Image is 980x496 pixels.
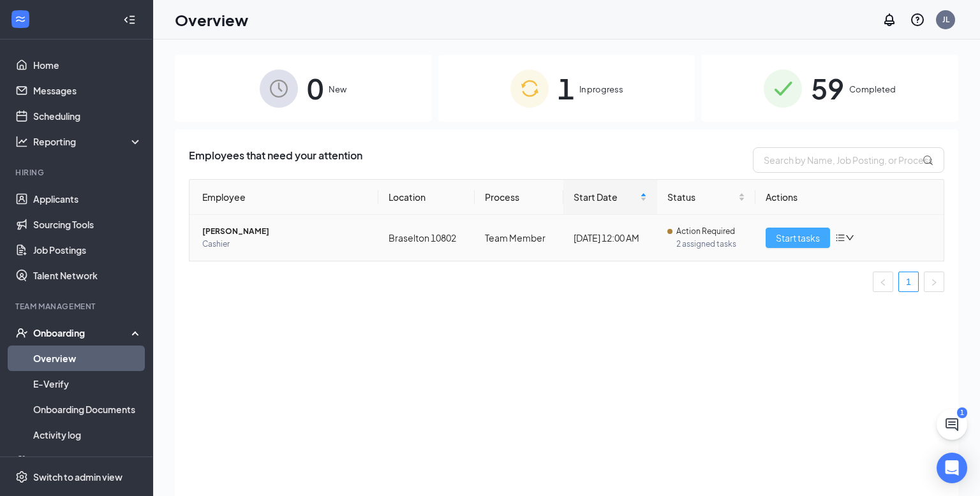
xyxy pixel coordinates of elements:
[579,83,623,96] span: In progress
[898,272,919,292] li: 1
[378,215,475,261] td: Braselton 10802
[776,231,820,245] span: Start tasks
[676,225,735,238] span: Action Required
[33,52,142,78] a: Home
[475,180,563,215] th: Process
[33,422,142,448] a: Activity log
[835,233,845,243] span: bars
[33,470,122,483] div: Switch to admin view
[378,180,475,215] th: Location
[33,326,131,339] div: Onboarding
[676,238,745,251] span: 2 assigned tasks
[14,13,27,26] svg: WorkstreamLogo
[667,190,735,204] span: Status
[937,453,967,483] div: Open Intercom Messenger
[849,83,896,96] span: Completed
[175,9,248,31] h1: Overview
[33,103,142,129] a: Scheduling
[558,66,574,110] span: 1
[15,326,28,339] svg: UserCheck
[189,180,378,215] th: Employee
[15,470,28,483] svg: Settings
[879,279,887,286] span: left
[845,233,854,242] span: down
[15,301,140,312] div: Team Management
[202,225,368,238] span: [PERSON_NAME]
[657,180,755,215] th: Status
[753,147,944,173] input: Search by Name, Job Posting, or Process
[873,272,893,292] li: Previous Page
[15,167,140,178] div: Hiring
[15,135,28,148] svg: Analysis
[307,66,323,110] span: 0
[33,371,142,397] a: E-Verify
[33,263,142,288] a: Talent Network
[33,397,142,422] a: Onboarding Documents
[755,180,944,215] th: Actions
[942,14,949,25] div: JL
[202,238,368,251] span: Cashier
[329,83,346,96] span: New
[882,12,897,27] svg: Notifications
[910,12,925,27] svg: QuestionInfo
[33,135,143,148] div: Reporting
[899,272,918,291] a: 1
[33,186,142,212] a: Applicants
[475,215,563,261] td: Team Member
[924,272,944,292] button: right
[33,78,142,103] a: Messages
[33,212,142,237] a: Sourcing Tools
[930,279,938,286] span: right
[766,228,830,248] button: Start tasks
[937,409,967,440] button: ChatActive
[123,13,136,26] svg: Collapse
[873,272,893,292] button: left
[189,147,362,173] span: Employees that need your attention
[957,407,967,418] div: 1
[924,272,944,292] li: Next Page
[33,448,142,473] a: Team
[944,417,960,432] svg: ChatActive
[574,190,638,204] span: Start Date
[574,231,648,245] div: [DATE] 12:00 AM
[811,66,844,110] span: 59
[33,346,142,371] a: Overview
[33,237,142,263] a: Job Postings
